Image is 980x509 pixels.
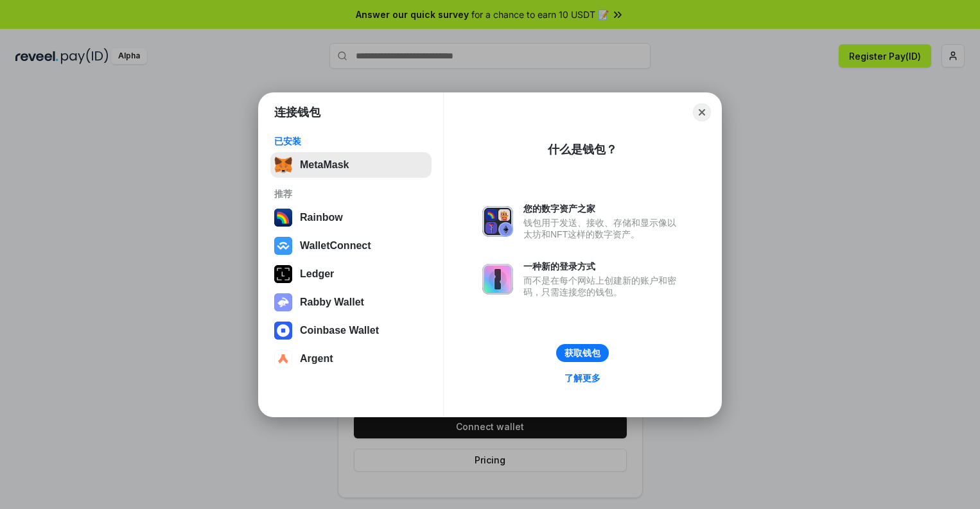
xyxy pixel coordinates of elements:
div: 什么是钱包？ [548,142,617,157]
button: Rainbow [270,205,432,230]
div: 您的数字资产之家 [523,203,683,214]
button: Ledger [270,261,432,287]
div: Ledger [300,268,334,280]
div: 一种新的登录方式 [523,261,683,272]
div: 推荐 [274,188,428,200]
div: Coinbase Wallet [300,325,379,336]
img: svg+xml,%3Csvg%20width%3D%22120%22%20height%3D%22120%22%20viewBox%3D%220%200%20120%20120%22%20fil... [274,209,292,227]
div: MetaMask [300,159,349,171]
div: Rabby Wallet [300,297,364,308]
button: 获取钱包 [556,344,609,362]
img: svg+xml,%3Csvg%20width%3D%2228%22%20height%3D%2228%22%20viewBox%3D%220%200%2028%2028%22%20fill%3D... [274,237,292,255]
div: 获取钱包 [564,347,600,359]
img: svg+xml,%3Csvg%20fill%3D%22none%22%20height%3D%2233%22%20viewBox%3D%220%200%2035%2033%22%20width%... [274,156,292,174]
div: Rainbow [300,212,343,223]
div: 了解更多 [564,372,600,384]
div: 钱包用于发送、接收、存储和显示像以太坊和NFT这样的数字资产。 [523,217,683,240]
h1: 连接钱包 [274,105,320,120]
div: WalletConnect [300,240,371,252]
button: MetaMask [270,152,432,178]
button: Rabby Wallet [270,289,432,315]
button: WalletConnect [270,233,432,259]
a: 了解更多 [557,370,608,386]
div: 而不是在每个网站上创建新的账户和密码，只需连接您的钱包。 [523,275,683,298]
img: svg+xml,%3Csvg%20width%3D%2228%22%20height%3D%2228%22%20viewBox%3D%220%200%2028%2028%22%20fill%3D... [274,322,292,340]
div: 已安装 [274,135,428,147]
img: svg+xml,%3Csvg%20width%3D%2228%22%20height%3D%2228%22%20viewBox%3D%220%200%2028%2028%22%20fill%3D... [274,350,292,368]
div: Argent [300,353,333,365]
img: svg+xml,%3Csvg%20xmlns%3D%22http%3A%2F%2Fwww.w3.org%2F2000%2Fsvg%22%20fill%3D%22none%22%20viewBox... [482,206,513,237]
img: svg+xml,%3Csvg%20xmlns%3D%22http%3A%2F%2Fwww.w3.org%2F2000%2Fsvg%22%20fill%3D%22none%22%20viewBox... [482,264,513,295]
button: Argent [270,346,432,372]
button: Coinbase Wallet [270,318,432,343]
button: Close [693,103,711,121]
img: svg+xml,%3Csvg%20xmlns%3D%22http%3A%2F%2Fwww.w3.org%2F2000%2Fsvg%22%20fill%3D%22none%22%20viewBox... [274,293,292,311]
img: svg+xml,%3Csvg%20xmlns%3D%22http%3A%2F%2Fwww.w3.org%2F2000%2Fsvg%22%20width%3D%2228%22%20height%3... [274,265,292,283]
